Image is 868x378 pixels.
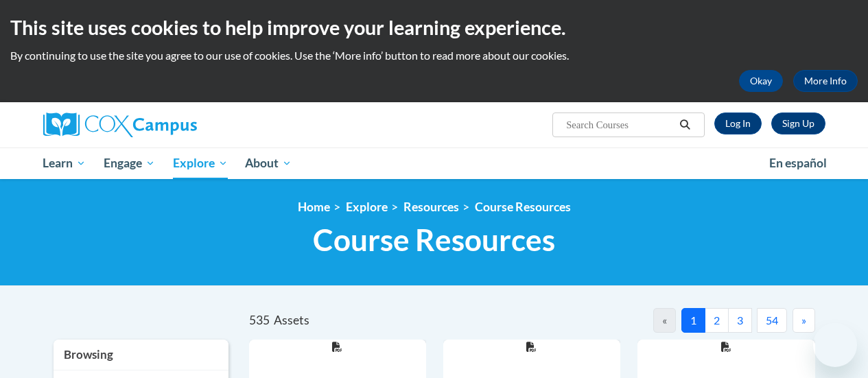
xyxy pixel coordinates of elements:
[10,14,858,41] h2: This site uses cookies to help improve your learning experience.
[346,200,388,214] a: Explore
[565,117,675,133] input: Search Courses
[236,147,301,179] a: About
[298,200,330,214] a: Home
[313,222,555,258] span: Course Resources
[769,156,827,170] span: En español
[43,155,86,172] span: Learn
[705,308,729,333] button: 2
[43,113,197,137] img: Cox Campus
[33,147,836,179] div: Main menu
[475,200,571,214] a: Course Resources
[793,308,815,333] button: Next
[793,70,858,92] a: More Info
[675,117,695,133] button: Search
[532,308,815,333] nav: Pagination Navigation
[274,313,309,327] span: Assets
[757,308,787,333] button: 54
[771,113,825,134] a: Register
[34,147,95,179] a: Learn
[43,113,290,137] a: Cox Campus
[10,48,858,63] p: By continuing to use the site you agree to our use of cookies. Use the ‘More info’ button to read...
[403,200,459,214] a: Resources
[760,149,836,178] a: En español
[64,346,218,363] h3: Browsing
[679,120,691,130] i: 
[728,308,752,333] button: 3
[249,313,270,327] span: 535
[173,155,228,172] span: Explore
[801,314,806,327] span: »
[104,155,155,172] span: Engage
[681,308,705,333] button: 1
[714,113,762,134] a: Log In
[164,147,237,179] a: Explore
[739,70,783,92] button: Okay
[813,323,857,367] iframe: Button to launch messaging window
[95,147,164,179] a: Engage
[245,155,292,172] span: About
